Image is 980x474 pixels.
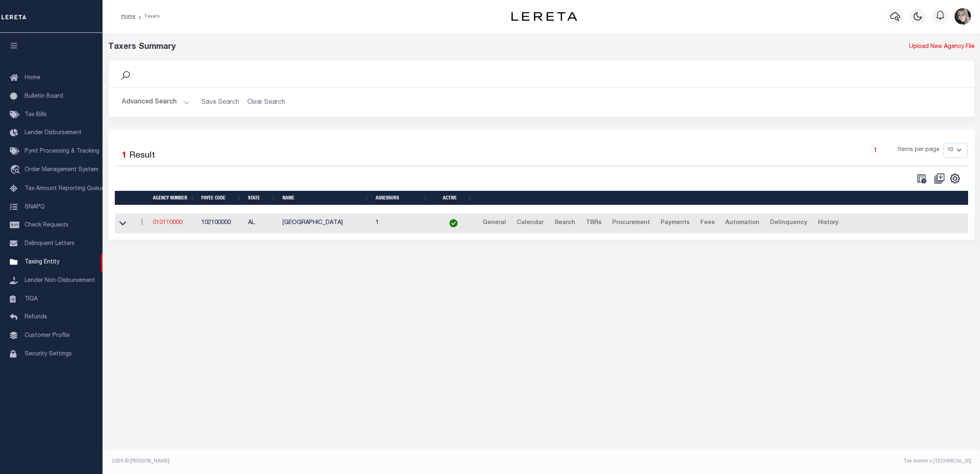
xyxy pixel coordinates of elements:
img: check-icon-green.svg [449,219,458,227]
a: General [479,217,510,230]
th: Payee Code: activate to sort column ascending [198,191,245,205]
td: [GEOGRAPHIC_DATA] [279,213,372,234]
a: 1 [871,146,880,155]
span: Taxing Entity [25,259,59,265]
a: History [814,217,842,230]
a: Automation [722,217,763,230]
a: Payments [657,217,693,230]
span: Lender Non-Disbursement [25,278,95,284]
a: Search [551,217,579,230]
td: AL [245,213,279,234]
a: 010110000 [153,220,182,226]
span: Order Management System [25,167,98,173]
span: Check Requests [25,222,68,228]
span: Bulletin Board [25,94,63,99]
i: travel_explore [10,165,23,176]
td: 102100000 [198,213,245,234]
span: 1 [122,151,127,160]
th: State: activate to sort column ascending [245,191,279,205]
span: Pymt Processing & Tracking [25,149,99,154]
div: Tax Admin v.[TECHNICAL_ID] [547,458,971,465]
span: Security Settings [25,351,72,357]
a: Calendar [513,217,547,230]
th: Agency Number: activate to sort column ascending [150,191,198,205]
th: Name: activate to sort column ascending [279,191,372,205]
span: Tax Bills [25,112,47,118]
span: Delinquent Letters [25,241,75,247]
div: Taxers Summary [108,41,755,53]
a: Fees [697,217,718,230]
span: TIQA [25,296,38,302]
a: Delinquency [766,217,811,230]
span: Customer Profile [25,333,70,339]
span: Home [25,75,40,81]
button: Advanced Search [122,94,190,110]
img: logo-dark.svg [511,12,577,21]
th: Assessors: activate to sort column ascending [372,191,431,205]
a: Home [121,14,135,19]
span: SNAPQ [25,204,45,210]
span: Lender Disbursement [25,130,82,136]
li: Taxers [135,13,160,20]
a: TBRs [582,217,605,230]
label: Result [129,149,155,163]
a: Upload New Agency File [909,43,975,52]
a: Procurement [609,217,654,230]
th: Active: activate to sort column ascending [431,191,476,205]
span: Items per page [898,146,939,155]
td: 1 [372,213,431,234]
div: 2025 © [PERSON_NAME]. [106,458,542,465]
span: Tax Amount Reporting Queue [25,186,105,192]
span: Refunds [25,314,47,320]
